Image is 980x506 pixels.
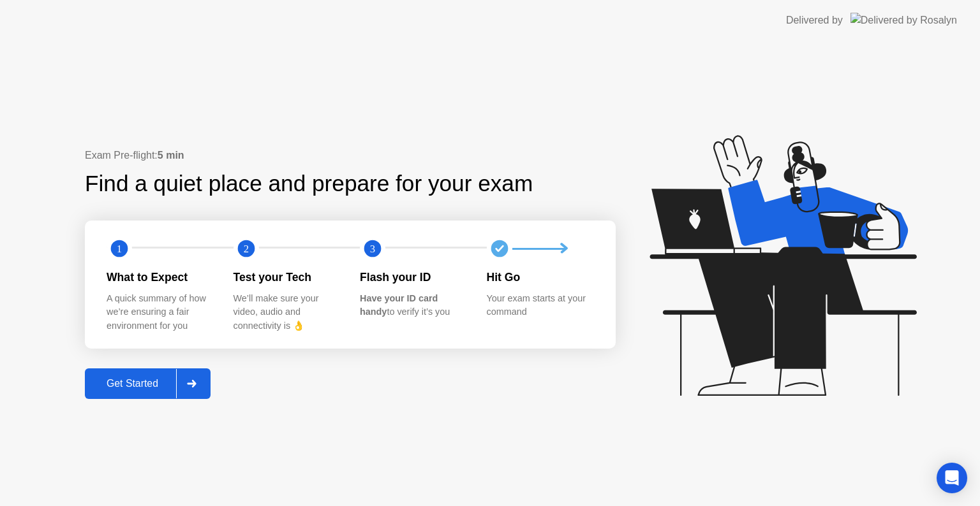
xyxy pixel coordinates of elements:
div: A quick summary of how we’re ensuring a fair environment for you [107,292,213,333]
div: We’ll make sure your video, audio and connectivity is 👌 [234,292,340,333]
div: Delivered by [786,13,843,28]
div: Your exam starts at your command [487,292,593,319]
img: Delivered by Rosalyn [850,13,957,27]
b: 5 min [158,150,184,161]
text: 3 [370,243,375,255]
div: Open Intercom Messenger [937,463,967,493]
div: Flash your ID [360,269,466,286]
b: Have your ID card handy [360,293,438,317]
div: Find a quiet place and prepare for your exam [85,167,535,201]
div: What to Expect [107,269,213,286]
div: Hit Go [487,269,593,286]
text: 2 [243,243,248,255]
div: to verify it’s you [360,292,466,319]
div: Test your Tech [234,269,340,286]
div: Exam Pre-flight: [85,148,616,163]
div: Get Started [89,378,176,389]
button: Get Started [85,368,211,399]
text: 1 [117,243,122,255]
